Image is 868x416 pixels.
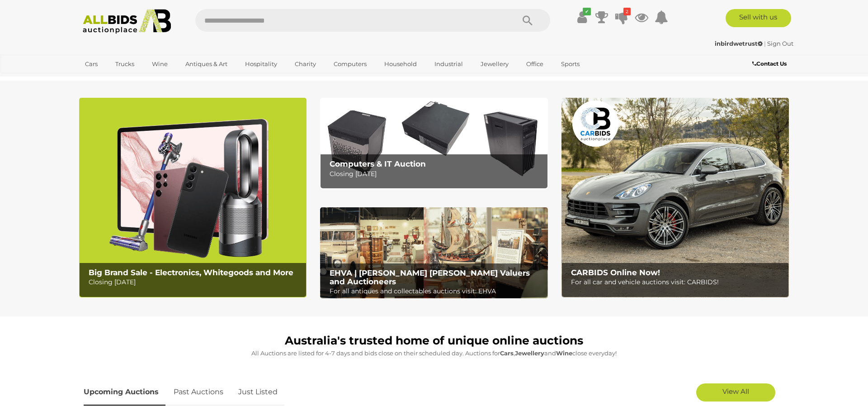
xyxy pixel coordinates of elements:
[146,57,174,72] a: Wine
[767,40,793,47] a: Sign Out
[475,57,514,72] a: Jewellery
[752,59,789,69] a: Contact Us
[89,277,302,288] p: Closing [DATE]
[167,379,230,406] a: Past Auctions
[583,8,591,15] i: ✔
[556,349,572,357] strong: Wine
[84,379,165,406] a: Upcoming Auctions
[109,57,140,72] a: Trucks
[764,40,766,47] span: |
[696,383,775,402] a: View All
[726,9,791,27] a: Sell with us
[330,286,542,297] p: For all antiques and collectables auctions visit: EHVA
[752,60,787,67] b: Contact Us
[561,98,789,297] img: CARBIDS Online Now!
[571,277,784,288] p: For all car and vehicle auctions visit: CARBIDS!
[231,379,284,406] a: Just Listed
[79,57,104,72] a: Cars
[320,207,547,299] img: EHVA | Evans Hastings Valuers and Auctioneers
[84,348,784,359] p: All Auctions are listed for 4-7 days and bids close on their scheduled day. Auctions for , and cl...
[328,57,373,72] a: Computers
[320,207,547,299] a: EHVA | Evans Hastings Valuers and Auctioneers EHVA | [PERSON_NAME] [PERSON_NAME] Valuers and Auct...
[500,349,514,357] strong: Cars
[330,159,426,168] b: Computers & IT Auction
[520,57,549,72] a: Office
[330,168,542,180] p: Closing [DATE]
[715,40,764,47] a: inbirdwetrust
[79,98,307,297] a: Big Brand Sale - Electronics, Whitegoods and More Big Brand Sale - Electronics, Whitegoods and Mo...
[561,98,789,297] a: CARBIDS Online Now! CARBIDS Online Now! For all car and vehicle auctions visit: CARBIDS!
[330,268,530,286] b: EHVA | [PERSON_NAME] [PERSON_NAME] Valuers and Auctioneers
[289,57,322,72] a: Charity
[429,57,469,72] a: Industrial
[320,98,547,189] a: Computers & IT Auction Computers & IT Auction Closing [DATE]
[555,57,585,72] a: Sports
[79,72,155,86] a: [GEOGRAPHIC_DATA]
[623,8,631,15] i: 2
[79,98,307,297] img: Big Brand Sale - Electronics, Whitegoods and More
[78,9,176,34] img: Allbids.com.au
[615,9,628,25] a: 2
[571,268,660,277] b: CARBIDS Online Now!
[239,57,283,72] a: Hospitality
[515,349,544,357] strong: Jewellery
[89,268,293,277] b: Big Brand Sale - Electronics, Whitegoods and More
[320,98,547,189] img: Computers & IT Auction
[378,57,423,72] a: Household
[575,9,589,25] a: ✔
[84,335,784,347] h1: Australia's trusted home of unique online auctions
[722,387,749,396] span: View All
[715,40,763,47] strong: inbirdwetrust
[179,57,233,72] a: Antiques & Art
[505,9,550,32] button: Search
